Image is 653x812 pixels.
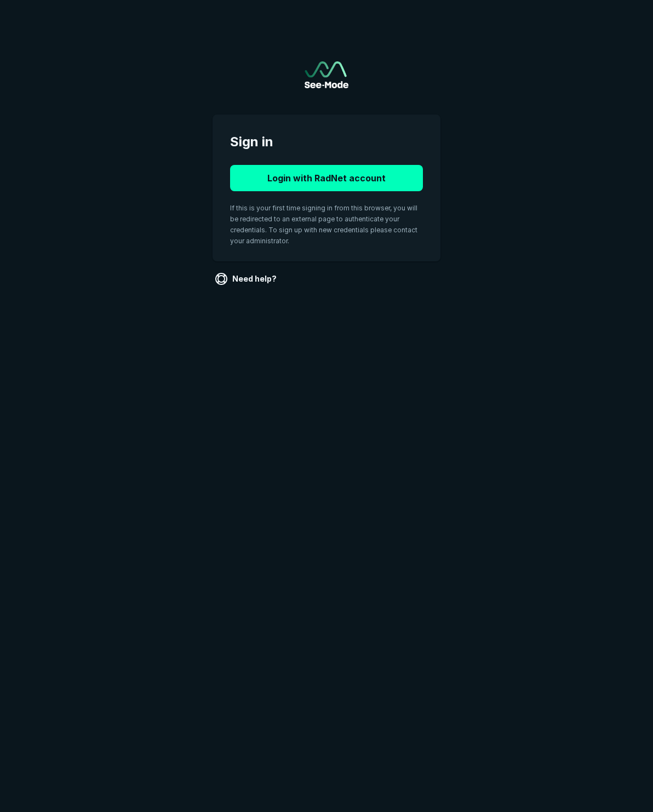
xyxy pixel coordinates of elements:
span: Sign in [230,132,423,152]
span: If this is your first time signing in from this browser, you will be redirected to an external pa... [230,204,417,245]
button: Login with RadNet account [230,165,423,191]
a: Go to sign in [305,61,348,88]
img: See-Mode Logo [305,61,348,88]
a: Need help? [213,270,281,288]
